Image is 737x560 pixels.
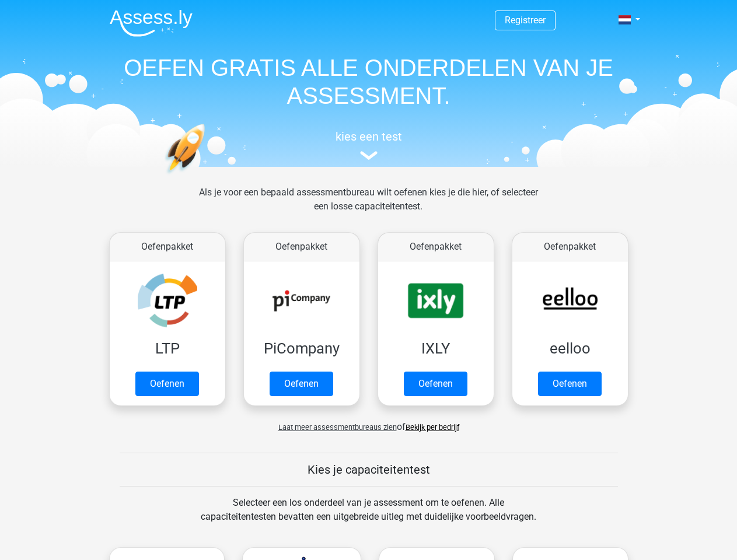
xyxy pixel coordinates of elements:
[135,372,199,396] a: Oefenen
[190,496,547,538] div: Selecteer een los onderdeel van je assessment om te oefenen. Alle capaciteitentesten bevatten een...
[100,129,637,160] a: kies een test
[360,151,378,160] img: assessment
[270,372,333,396] a: Oefenen
[404,372,467,396] a: Oefenen
[100,411,637,434] div: of
[538,372,602,396] a: Oefenen
[100,129,637,143] h5: kies een test
[190,185,547,228] div: Als je voor een bepaald assessmentbureau wilt oefenen kies je die hier, of selecteer een losse ca...
[100,54,637,110] h1: OEFEN GRATIS ALLE ONDERDELEN VAN JE ASSESSMENT.
[120,463,618,477] h5: Kies je capaciteitentest
[406,423,459,432] a: Bekijk per bedrijf
[165,124,250,229] img: oefenen
[278,423,397,432] span: Laat meer assessmentbureaus zien
[110,9,193,37] img: Assessly
[505,15,546,26] a: Registreer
